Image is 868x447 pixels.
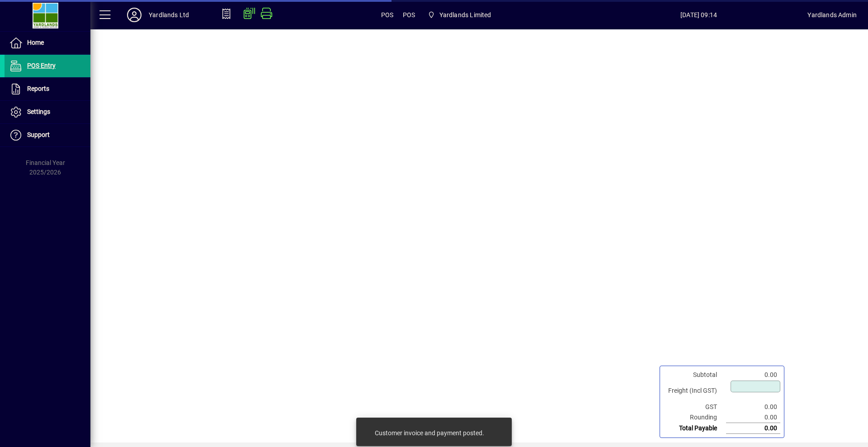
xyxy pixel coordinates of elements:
span: [DATE] 09:14 [590,8,808,22]
div: Customer invoice and payment posted. [375,428,484,438]
td: 0.00 [726,370,780,380]
div: Yardlands Ltd [149,8,189,22]
td: Freight (Incl GST) [664,380,726,402]
span: Settings [27,108,50,115]
a: Reports [5,78,90,100]
span: POS [381,8,394,22]
a: Support [5,124,90,146]
span: Reports [27,85,49,92]
span: Home [27,39,44,46]
span: POS Entry [27,62,56,69]
td: 0.00 [726,412,780,423]
a: Settings [5,101,90,123]
span: Support [27,131,50,138]
td: 0.00 [726,402,780,412]
td: Rounding [664,412,726,423]
button: Profile [120,7,149,23]
span: POS [403,8,415,22]
td: GST [664,402,726,412]
span: Yardlands Limited [439,8,491,22]
span: Yardlands Limited [424,7,495,23]
td: Total Payable [664,423,726,434]
td: Subtotal [664,370,726,380]
a: Home [5,32,90,54]
td: 0.00 [726,423,780,434]
div: Yardlands Admin [807,8,857,22]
